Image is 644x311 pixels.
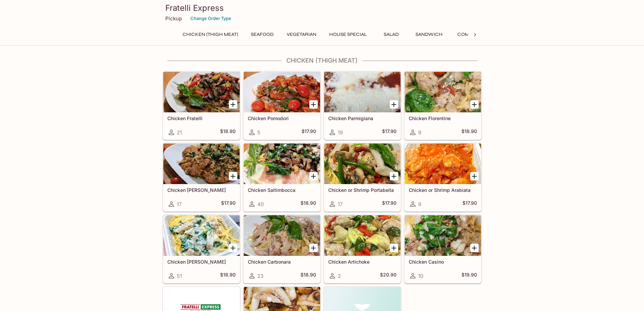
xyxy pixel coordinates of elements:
p: Pickup [165,15,182,22]
a: Chicken [PERSON_NAME]51$18.90 [163,215,240,283]
h5: Chicken [PERSON_NAME] [167,259,236,265]
button: Add Chicken Alfredo [229,244,237,252]
span: 23 [257,273,263,279]
span: 9 [418,201,421,207]
h5: $17.90 [221,200,236,208]
a: Chicken or Shrimp Arabiata9$17.90 [404,143,481,212]
span: 51 [177,273,182,279]
button: Chicken (Thigh Meat) [179,30,242,39]
a: Chicken Carbonara23$18.90 [243,215,320,283]
div: Chicken or Shrimp Arabiata [405,143,481,184]
a: Chicken Saltimbocca40$18.90 [243,143,320,212]
div: Chicken Florentine [405,72,481,112]
div: Chicken or Shrimp Portabella [324,143,401,184]
button: Add Chicken Basilio [229,172,237,180]
h5: Chicken Carbonara [248,259,316,265]
button: Sandwich [412,30,446,39]
a: Chicken Parmigiana19$17.90 [324,71,401,140]
h5: Chicken Saltimbocca [248,187,316,193]
div: Chicken Fratelli [163,72,240,112]
span: 17 [338,201,342,207]
button: Add Chicken Fratelli [229,100,237,109]
button: House Special [326,30,371,39]
span: 9 [418,129,421,136]
h5: Chicken Pomodori [248,115,316,121]
a: Chicken Artichoke2$20.90 [324,215,401,283]
button: Add Chicken or Shrimp Portabella [390,172,398,180]
button: Add Chicken Artichoke [390,244,398,252]
span: 21 [177,129,182,136]
h5: Chicken [PERSON_NAME] [167,187,236,193]
button: Seafood [247,30,278,39]
h5: $17.90 [382,200,397,208]
span: 40 [257,201,264,207]
button: Add Chicken Saltimbocca [309,172,318,180]
button: Combo [452,30,482,39]
a: Chicken Pomodori5$17.90 [243,71,320,140]
a: Chicken Florentine9$18.90 [404,71,481,140]
h5: Chicken or Shrimp Arabiata [409,187,477,193]
h5: $19.90 [461,272,477,280]
div: Chicken Pomodori [244,72,320,112]
h4: Chicken (Thigh Meat) [163,57,482,64]
span: 17 [177,201,182,207]
button: Add Chicken Carbonara [309,244,318,252]
button: Add Chicken Parmigiana [390,100,398,109]
button: Add Chicken Casino [470,244,479,252]
div: Chicken Parmigiana [324,72,401,112]
h5: Chicken Artichoke [328,259,397,265]
div: Chicken Casino [405,215,481,256]
h3: Fratelli Express [165,3,479,13]
button: Add Chicken Pomodori [309,100,318,109]
a: Chicken [PERSON_NAME]17$17.90 [163,143,240,212]
h5: Chicken or Shrimp Portabella [328,187,397,193]
h5: Chicken Casino [409,259,477,265]
button: Salad [376,30,406,39]
h5: Chicken Parmigiana [328,115,397,121]
h5: Chicken Fratelli [167,115,236,121]
button: Vegetarian [283,30,320,39]
button: Change Order Type [187,13,234,24]
h5: $17.90 [382,128,397,136]
h5: $18.90 [461,128,477,136]
h5: $17.90 [462,200,477,208]
button: Add Chicken Florentine [470,100,479,109]
div: Chicken Alfredo [163,215,240,256]
h5: $18.90 [220,128,236,136]
h5: $17.90 [302,128,316,136]
div: Chicken Saltimbocca [244,143,320,184]
div: Chicken Artichoke [324,215,401,256]
button: Add Chicken or Shrimp Arabiata [470,172,479,180]
a: Chicken or Shrimp Portabella17$17.90 [324,143,401,212]
span: 19 [338,129,343,136]
span: 2 [338,273,341,279]
div: Chicken Carbonara [244,215,320,256]
a: Chicken Fratelli21$18.90 [163,71,240,140]
h5: $18.90 [301,200,316,208]
h5: $20.90 [380,272,397,280]
h5: Chicken Florentine [409,115,477,121]
h5: $18.90 [301,272,316,280]
div: Chicken Basilio [163,143,240,184]
a: Chicken Casino10$19.90 [404,215,481,283]
h5: $18.90 [220,272,236,280]
span: 10 [418,273,423,279]
span: 5 [257,129,260,136]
